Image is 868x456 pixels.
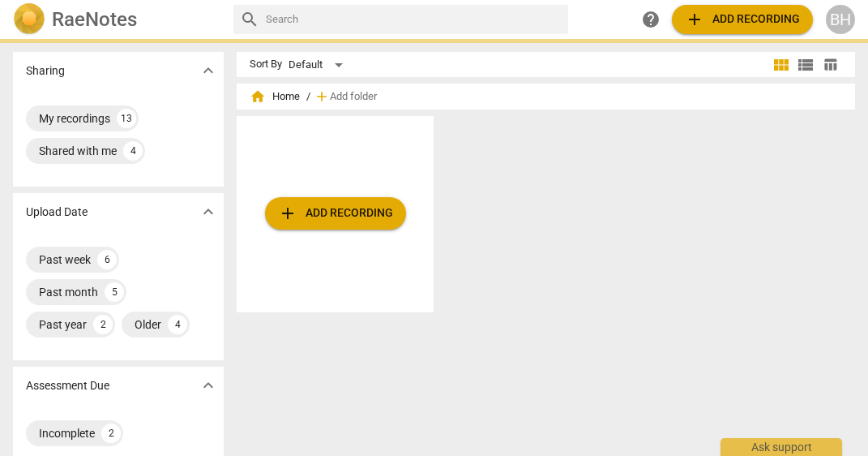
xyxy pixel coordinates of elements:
a: LogoRaeNotes [13,3,220,36]
button: Show more [196,58,220,83]
span: / [306,91,310,103]
span: expand_more [199,376,218,395]
p: Sharing [26,62,65,80]
span: Home [250,88,300,105]
button: Upload [672,5,813,34]
div: Past week [39,252,91,268]
p: Upload Date [26,204,88,221]
h2: RaeNotes [52,8,137,31]
span: add [685,10,704,29]
span: expand_more [199,202,218,222]
span: view_module [772,55,791,75]
div: Default [289,52,348,78]
button: Show more [196,200,220,224]
div: My recordings [39,110,110,127]
div: Shared with me [39,143,117,159]
input: Search [266,6,562,32]
img: Logo [13,3,45,36]
div: Incomplete [39,425,95,441]
div: 2 [101,424,121,443]
span: search [240,10,259,29]
div: 2 [93,315,113,334]
span: add [314,88,330,105]
span: Add recording [685,10,800,29]
span: table_chart [823,57,838,72]
span: Add recording [278,204,393,223]
button: Upload [265,197,406,230]
div: Older [135,316,161,333]
span: expand_more [199,61,218,80]
div: 4 [123,141,143,161]
p: Assessment Due [26,377,109,394]
button: Show more [196,373,220,398]
div: 5 [105,282,124,302]
span: Add folder [330,91,377,103]
button: List view [793,53,818,77]
a: Help [636,5,665,34]
div: Sort By [250,58,282,71]
div: Past month [39,284,98,300]
span: home [250,88,266,105]
button: BH [826,5,855,34]
span: add [278,204,297,223]
div: Past year [39,316,87,333]
button: Table view [818,53,842,77]
div: 6 [97,250,117,269]
button: Tile view [769,53,793,77]
span: view_list [796,55,815,75]
div: 4 [168,315,187,334]
div: 13 [117,109,136,128]
span: help [641,10,661,29]
div: Ask support [720,438,842,456]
